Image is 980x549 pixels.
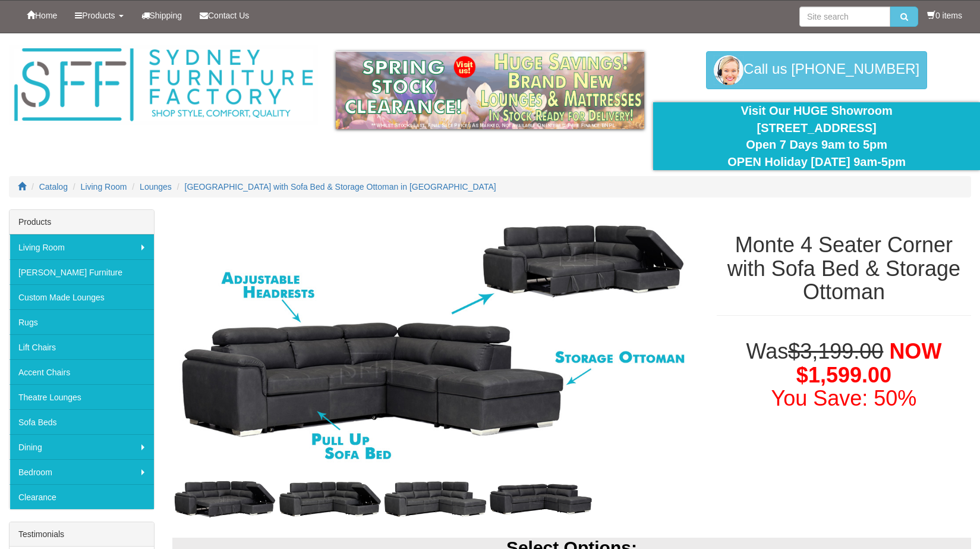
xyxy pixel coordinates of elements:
div: Testimonials [10,522,154,547]
img: Sydney Furniture Factory [9,45,318,125]
a: Clearance [10,484,154,509]
a: Rugs [10,309,154,334]
a: Custom Made Lounges [10,284,154,309]
font: You Save: 50% [771,386,917,410]
a: Sofa Beds [10,409,154,434]
a: Products [66,1,132,30]
a: Lift Chairs [10,334,154,359]
li: 0 items [927,10,962,21]
span: Contact Us [208,11,249,20]
span: NOW $1,599.00 [796,339,942,387]
span: Home [35,11,57,20]
a: [GEOGRAPHIC_DATA] with Sofa Bed & Storage Ottoman in [GEOGRAPHIC_DATA] [185,182,496,192]
a: Accent Chairs [10,359,154,384]
input: Site search [799,7,890,27]
del: $3,199.00 [788,339,883,363]
span: Shipping [150,11,182,20]
a: Lounges [140,182,172,192]
a: Catalog [39,182,68,192]
a: Bedroom [10,459,154,484]
span: Products [82,11,115,20]
a: Living Room [81,182,127,192]
div: Visit Our HUGE Showroom [STREET_ADDRESS] Open 7 Days 9am to 5pm OPEN Holiday [DATE] 9am-5pm [662,102,971,170]
a: Dining [10,434,154,459]
a: Home [18,1,66,30]
h1: Monte 4 Seater Corner with Sofa Bed & Storage Ottoman [717,233,971,304]
a: Theatre Lounges [10,384,154,409]
a: [PERSON_NAME] Furniture [10,259,154,284]
a: Contact Us [191,1,258,30]
a: Living Room [10,234,154,259]
h1: Was [717,340,971,410]
img: spring-sale.gif [336,51,645,129]
a: Shipping [133,1,191,30]
div: Products [10,210,154,234]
